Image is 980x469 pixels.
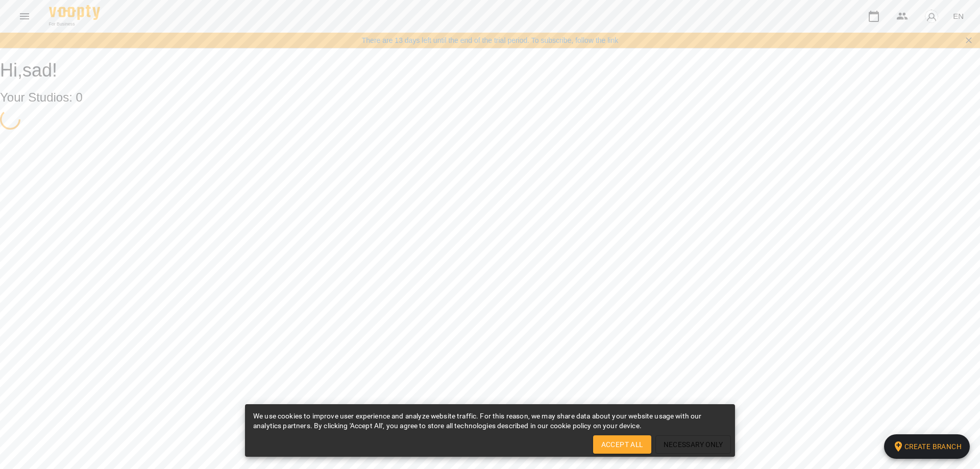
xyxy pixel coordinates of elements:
button: Menu [12,4,37,29]
img: avatar_s.png [924,9,939,23]
button: Закрити сповіщення [962,33,976,47]
span: EN [953,11,964,21]
span: For Business [49,21,100,28]
span: 0 [76,90,83,104]
img: Voopty Logo [49,5,100,20]
button: EN [949,7,968,26]
a: There are 13 days left until the end of the trial period. To subscribe, follow the link [362,35,618,45]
